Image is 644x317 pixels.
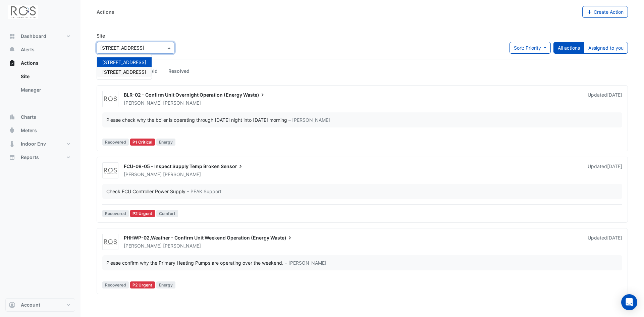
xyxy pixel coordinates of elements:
[9,141,15,147] app-icon: Indoor Env
[130,139,155,146] div: P1 Critical
[163,171,201,178] span: [PERSON_NAME]
[243,92,266,98] span: Waste)
[156,139,175,146] span: Energy
[21,141,46,147] span: Indoor Env
[102,69,146,75] span: [STREET_ADDRESS]
[21,127,37,134] span: Meters
[130,210,155,217] div: P2 Urgent
[103,239,118,246] img: Real Control Solutions
[5,43,75,56] button: Alerts
[124,163,220,169] span: FCU-08-05 - Inspect Supply Temp Broken
[584,42,628,54] button: Assigned to you
[607,163,622,169] span: Thu 25-Sep-2025 15:16 BST
[21,114,36,120] span: Charts
[103,96,118,103] img: Real Control Solutions
[5,30,75,43] button: Dashboard
[163,100,201,106] span: [PERSON_NAME]
[594,9,624,15] span: Create Action
[163,243,201,249] span: [PERSON_NAME]
[102,281,129,288] span: Recovered
[187,188,221,195] span: – PEAK Support
[124,171,162,177] span: [PERSON_NAME]
[97,55,152,80] div: Options List
[156,210,178,217] span: Comfort
[124,235,269,241] span: PHHWP-02,Weather - Confirm Unit Weekend Operation (Energy
[163,65,195,77] a: Resolved
[21,33,46,40] span: Dashboard
[5,298,75,312] button: Account
[9,33,15,40] app-icon: Dashboard
[102,59,146,65] span: [STREET_ADDRESS]
[509,42,551,54] button: Sort: Priority
[288,116,330,123] span: – [PERSON_NAME]
[124,100,162,106] span: [PERSON_NAME]
[103,167,118,174] img: Real Control Solutions
[21,154,39,161] span: Reports
[514,45,541,51] span: Sort: Priority
[285,259,326,266] span: – [PERSON_NAME]
[124,92,242,98] span: BLR-02 - Confirm Unit Overnight Operation (Energy
[5,70,75,99] div: Actions
[15,83,75,97] a: Manager
[102,210,129,217] span: Recovered
[124,243,162,249] span: [PERSON_NAME]
[553,42,584,54] button: All actions
[106,116,287,123] div: Please check why the boiler is operating through [DATE] night into [DATE] morning
[270,234,293,241] span: Waste)
[21,302,40,308] span: Account
[588,92,622,106] div: Updated
[102,139,129,146] span: Recovered
[5,56,75,70] button: Actions
[8,5,38,19] img: Company Logo
[9,127,15,134] app-icon: Meters
[5,124,75,137] button: Meters
[607,92,622,98] span: Tue 16-Sep-2025 08:55 BST
[9,154,15,161] app-icon: Reports
[588,163,622,178] div: Updated
[97,32,105,39] label: Site
[130,281,155,288] div: P2 Urgent
[5,151,75,164] button: Reports
[9,46,15,53] app-icon: Alerts
[15,70,75,83] a: Site
[588,234,622,249] div: Updated
[5,137,75,151] button: Indoor Env
[106,188,185,195] div: Check FCU Controller Power Supply
[21,60,39,66] span: Actions
[221,163,244,170] span: Sensor
[621,294,637,310] div: Open Intercom Messenger
[21,46,35,53] span: Alerts
[97,8,114,15] div: Actions
[106,259,283,266] div: Please confirm why the Primary Heating Pumps are operating over the weekend.
[9,114,15,120] app-icon: Charts
[607,235,622,241] span: Tue 16-Sep-2025 08:56 BST
[582,6,628,18] button: Create Action
[156,281,175,288] span: Energy
[9,60,15,66] app-icon: Actions
[5,110,75,124] button: Charts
